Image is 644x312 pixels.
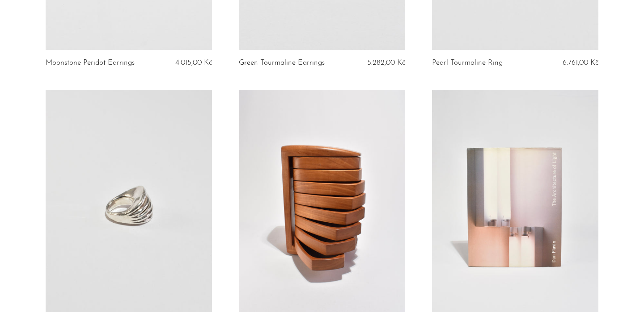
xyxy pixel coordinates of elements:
a: Green Tourmaline Earrings [239,59,325,67]
a: Pearl Tourmaline Ring [432,59,503,67]
a: Moonstone Peridot Earrings [46,59,135,67]
span: 6.761,00 Kč [563,59,598,67]
span: 5.282,00 Kč [367,59,405,67]
span: 4.015,00 Kč [175,59,212,67]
